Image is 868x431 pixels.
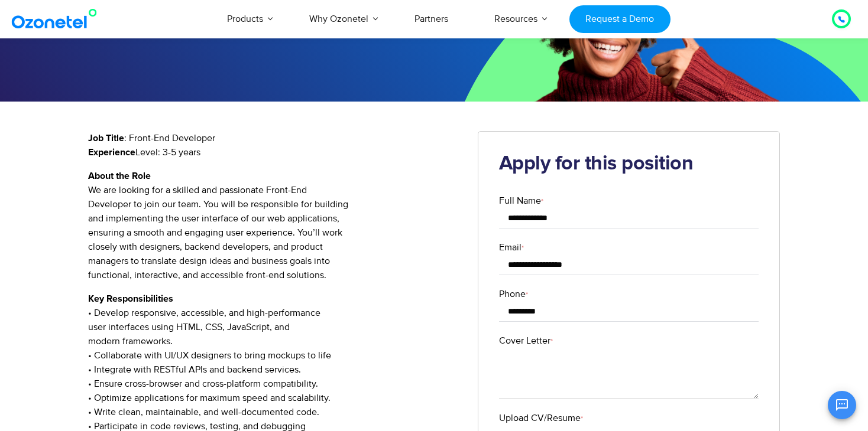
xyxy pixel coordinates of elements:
label: Email [499,240,759,254]
strong: About the Role [88,171,151,181]
a: Request a Demo [569,5,671,33]
label: Phone [499,287,759,301]
label: Cover Letter [499,334,759,348]
p: : Front-End Developer Level: 3-5 years [88,131,460,159]
strong: Job Title [88,133,124,143]
label: Full Name [499,194,759,208]
p: We are looking for a skilled and passionate Front-End Developer to join our team. You will be res... [88,169,460,282]
button: Open chat [828,391,856,419]
label: Upload CV/Resume [499,411,759,425]
strong: Experience [88,148,135,157]
strong: Key Responsibilities [88,294,173,303]
h2: Apply for this position [499,152,759,176]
